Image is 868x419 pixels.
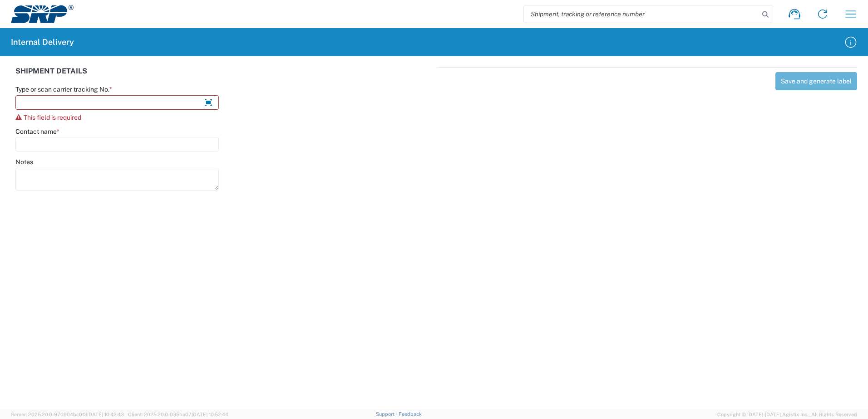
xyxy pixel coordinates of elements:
[15,85,112,93] label: Type or scan carrier tracking No.
[128,412,228,417] span: Client: 2025.20.0-035ba07
[15,67,432,85] div: SHIPMENT DETAILS
[717,410,857,419] span: Copyright © [DATE]-[DATE] Agistix Inc., All Rights Reserved
[24,114,81,121] span: This field is required
[192,412,228,417] span: [DATE] 10:52:44
[11,37,74,48] h2: Internal Delivery
[15,158,33,166] label: Notes
[11,412,124,417] span: Server: 2025.20.0-970904bc0f3
[15,127,59,136] label: Contact name
[87,412,124,417] span: [DATE] 10:43:43
[524,5,759,23] input: Shipment, tracking or reference number
[11,5,74,23] img: srp
[376,411,399,417] a: Support
[399,411,422,417] a: Feedback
